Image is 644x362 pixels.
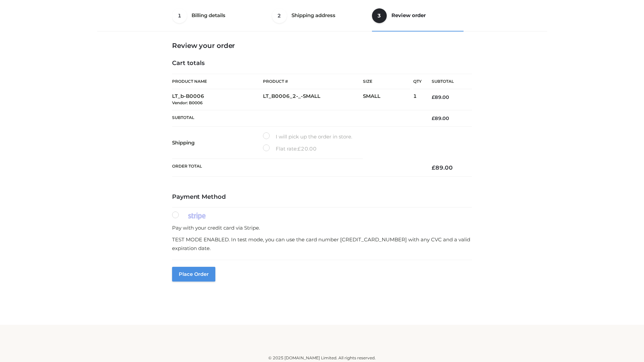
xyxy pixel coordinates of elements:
label: Flat rate: [263,144,317,153]
button: Place order [172,267,215,282]
h4: Cart totals [172,60,472,67]
small: Vendor: B0006 [172,100,203,105]
th: Size [363,74,410,89]
th: Product Name [172,74,263,89]
h3: Review your order [172,42,472,50]
span: £ [298,145,301,152]
span: £ [432,115,435,121]
th: Qty [413,74,422,89]
span: £ [432,164,435,171]
td: 1 [413,89,422,110]
td: LT_B0006_2-_-SMALL [263,89,363,110]
th: Order Total [172,159,422,177]
bdi: 89.00 [432,115,449,121]
th: Subtotal [172,110,422,126]
bdi: 89.00 [432,164,453,171]
div: © 2025 [DOMAIN_NAME] Limited. All rights reserved. [100,355,544,361]
p: TEST MODE ENABLED. In test mode, you can use the card number [CREDIT_CARD_NUMBER] with any CVC an... [172,235,472,252]
p: Pay with your credit card via Stripe. [172,224,472,232]
th: Shipping [172,127,263,159]
label: I will pick up the order in store. [263,132,352,141]
td: LT_b-B0006 [172,89,263,110]
h4: Payment Method [172,193,472,201]
bdi: 89.00 [432,94,449,100]
span: £ [432,94,435,100]
th: Product # [263,74,363,89]
bdi: 20.00 [298,145,317,152]
td: SMALL [363,89,413,110]
th: Subtotal [422,74,472,89]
